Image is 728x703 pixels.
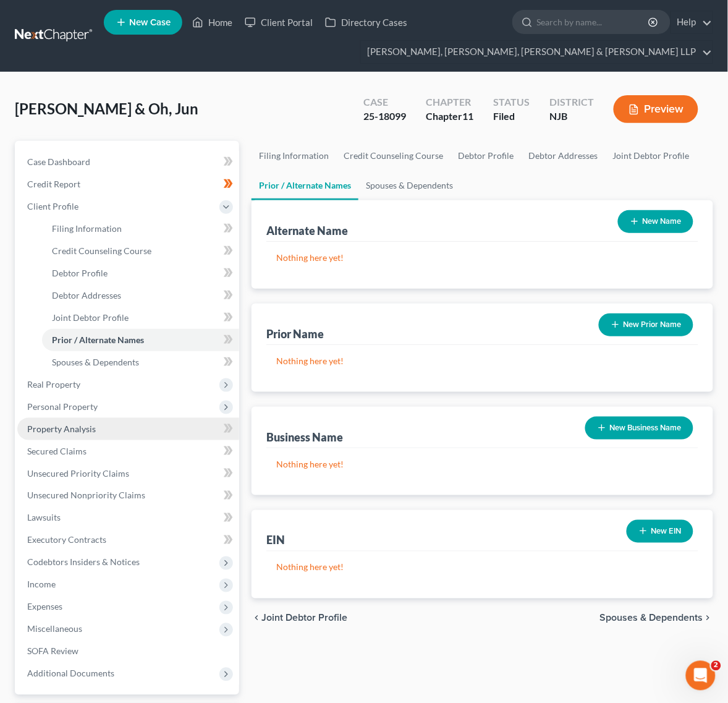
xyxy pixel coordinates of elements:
[27,557,140,568] span: Codebtors Insiders & Notices
[52,357,139,367] span: Spouses & Dependents
[600,613,713,623] button: Spouses & Dependents chevron_right
[686,661,716,691] iframe: Intercom live chat
[599,313,693,336] button: New Prior Name
[27,179,80,189] span: Credit Report
[42,329,239,351] a: Prior / Alternate Names
[426,109,473,124] div: Chapter
[605,141,696,171] a: Joint Debtor Profile
[17,151,239,173] a: Case Dashboard
[426,95,473,109] div: Chapter
[27,646,78,657] span: SOFA Review
[27,579,56,590] span: Income
[27,668,114,679] span: Additional Documents
[15,100,198,117] span: [PERSON_NAME] & Oh, Jun
[261,613,347,623] span: Joint Debtor Profile
[17,440,239,462] a: Secured Claims
[17,641,239,663] a: SOFA Review
[493,95,530,109] div: Status
[27,156,90,167] span: Case Dashboard
[52,268,108,278] span: Debtor Profile
[266,326,324,341] div: Prior Name
[52,312,129,323] span: Joint Debtor Profile
[618,210,693,233] button: New Name
[319,11,413,33] a: Directory Cases
[363,95,406,109] div: Case
[276,252,688,264] p: Nothing here yet!
[493,109,530,124] div: Filed
[27,513,61,523] span: Lawsuits
[462,110,473,122] span: 11
[252,141,336,171] a: Filing Information
[52,290,121,300] span: Debtor Addresses
[42,284,239,307] a: Debtor Addresses
[42,240,239,262] a: Credit Counseling Course
[52,245,151,256] span: Credit Counseling Course
[52,334,144,345] span: Prior / Alternate Names
[358,171,460,200] a: Spouses & Dependents
[252,171,358,200] a: Prior / Alternate Names
[27,201,78,211] span: Client Profile
[627,520,693,543] button: New EIN
[266,533,285,548] div: EIN
[336,141,451,171] a: Credit Counseling Course
[42,307,239,329] a: Joint Debtor Profile
[27,424,96,434] span: Property Analysis
[252,613,261,623] i: chevron_left
[27,535,106,545] span: Executory Contracts
[17,418,239,440] a: Property Analysis
[27,379,80,390] span: Real Property
[129,18,171,27] span: New Case
[42,351,239,373] a: Spouses & Dependents
[549,109,594,124] div: NJB
[671,11,713,33] a: Help
[17,462,239,485] a: Unsecured Priority Claims
[276,355,688,367] p: Nothing here yet!
[27,624,82,634] span: Miscellaneous
[17,507,239,529] a: Lawsuits
[711,661,721,671] span: 2
[27,490,145,501] span: Unsecured Nonpriority Claims
[52,223,122,234] span: Filing Information
[537,11,650,33] input: Search by name...
[186,11,239,33] a: Home
[549,95,594,109] div: District
[17,529,239,552] a: Executory Contracts
[42,218,239,240] a: Filing Information
[276,561,688,574] p: Nothing here yet!
[266,430,343,445] div: Business Name
[239,11,319,33] a: Client Portal
[703,613,713,623] i: chevron_right
[27,602,62,612] span: Expenses
[27,468,129,479] span: Unsecured Priority Claims
[361,41,713,63] a: [PERSON_NAME], [PERSON_NAME], [PERSON_NAME] & [PERSON_NAME] LLP
[276,458,688,471] p: Nothing here yet!
[27,401,98,412] span: Personal Property
[42,262,239,284] a: Debtor Profile
[521,141,605,171] a: Debtor Addresses
[17,485,239,507] a: Unsecured Nonpriority Claims
[252,613,347,623] button: chevron_left Joint Debtor Profile
[614,95,698,123] button: Preview
[17,173,239,195] a: Credit Report
[266,223,348,238] div: Alternate Name
[451,141,521,171] a: Debtor Profile
[27,446,87,456] span: Secured Claims
[363,109,406,124] div: 25-18099
[585,417,693,440] button: New Business Name
[600,613,703,623] span: Spouses & Dependents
